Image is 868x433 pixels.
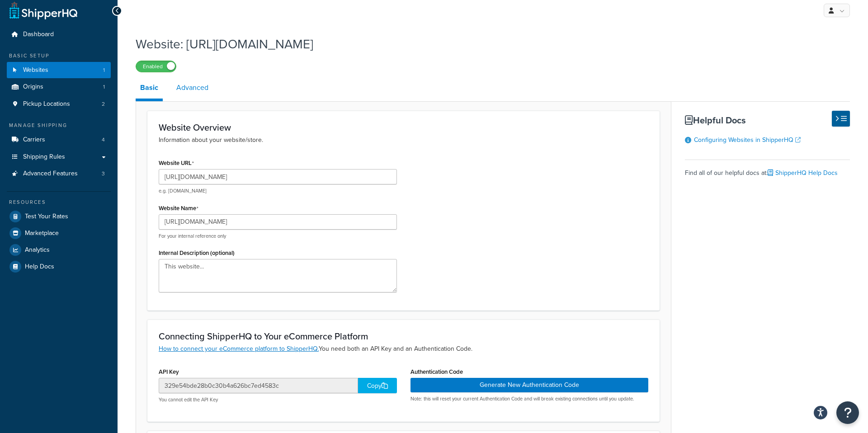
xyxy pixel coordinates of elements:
p: You cannot edit the API Key [159,396,397,403]
button: Hide Help Docs [832,111,850,127]
li: Origins [7,79,111,95]
a: Websites1 [7,62,111,79]
span: Advanced Features [23,170,78,178]
span: 1 [103,83,105,91]
a: Basic [136,77,163,101]
li: Advanced Features [7,165,111,182]
label: Internal Description (optional) [159,249,235,256]
a: Dashboard [7,26,111,43]
label: Website URL [159,160,194,167]
a: Configuring Websites in ShipperHQ [694,135,801,145]
div: Manage Shipping [7,122,111,129]
h3: Helpful Docs [685,115,850,125]
a: Shipping Rules [7,149,111,165]
a: Carriers4 [7,132,111,148]
label: Website Name [159,205,198,212]
p: For your internal reference only [159,233,397,240]
textarea: This website... [159,259,397,292]
span: 4 [102,136,105,144]
button: Open Resource Center [836,401,859,424]
span: Help Docs [25,263,54,271]
span: Websites [23,66,48,74]
a: Help Docs [7,259,111,275]
a: Test Your Rates [7,208,111,225]
label: Enabled [136,61,176,72]
span: Shipping Rules [23,153,65,161]
p: Information about your website/store. [159,135,648,145]
a: Origins1 [7,79,111,95]
span: Carriers [23,136,45,144]
span: Test Your Rates [25,213,68,221]
div: Resources [7,198,111,206]
span: 3 [102,170,105,178]
span: 2 [102,100,105,108]
div: Basic Setup [7,52,111,60]
li: Websites [7,62,111,79]
div: Find all of our helpful docs at: [685,160,850,179]
a: Advanced Features3 [7,165,111,182]
h3: Website Overview [159,122,648,132]
span: Pickup Locations [23,100,70,108]
label: Authentication Code [410,368,463,375]
a: How to connect your eCommerce platform to ShipperHQ. [159,344,319,353]
label: API Key [159,368,179,375]
span: Dashboard [23,31,54,38]
span: 1 [103,66,105,74]
p: You need both an API Key and an Authentication Code. [159,344,648,354]
button: Generate New Authentication Code [410,378,649,392]
p: e.g. [DOMAIN_NAME] [159,188,397,194]
a: Marketplace [7,225,111,241]
h3: Connecting ShipperHQ to Your eCommerce Platform [159,331,648,341]
li: Pickup Locations [7,96,111,113]
p: Note: this will reset your current Authentication Code and will break existing connections until ... [410,395,649,402]
span: Marketplace [25,230,59,237]
a: ShipperHQ Help Docs [768,168,838,178]
a: Advanced [172,77,213,99]
h1: Website: [URL][DOMAIN_NAME] [136,35,839,53]
span: Origins [23,83,43,91]
a: Analytics [7,242,111,258]
div: Copy [358,378,397,393]
li: Carriers [7,132,111,148]
span: Analytics [25,246,50,254]
a: Pickup Locations2 [7,96,111,113]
